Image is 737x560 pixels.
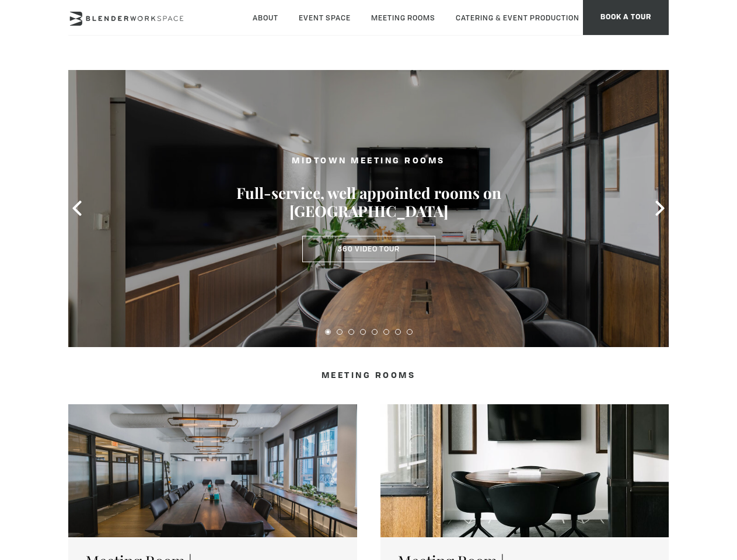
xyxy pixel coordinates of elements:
[302,236,435,262] a: 360 Video Tour
[235,155,503,169] h2: MIDTOWN MEETING ROOMS
[235,184,503,220] h3: Full-service, well appointed rooms on [GEOGRAPHIC_DATA]
[127,370,610,381] h4: Meeting Rooms
[527,411,737,560] iframe: Chat Widget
